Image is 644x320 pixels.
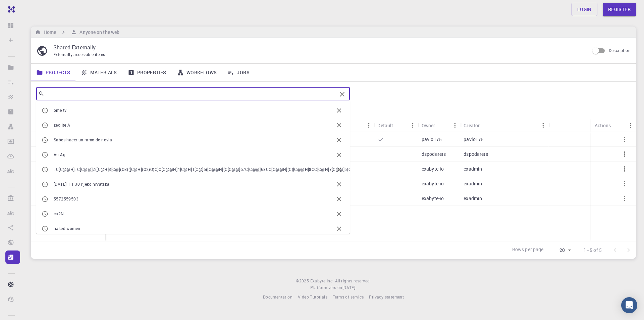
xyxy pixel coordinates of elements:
span: [DATE] . [342,285,357,290]
div: Creator [464,119,480,132]
button: Menu [449,120,460,131]
h6: Anyone on the web [77,29,119,36]
div: Actions [591,119,636,132]
a: Materials [75,64,122,81]
button: Columns [36,107,47,118]
p: exabyte-io [422,195,444,202]
button: Sort [480,120,490,131]
a: Register [603,3,636,16]
p: Rows per page: [512,246,545,254]
span: Video Tutorials [298,294,327,300]
span: All rights reserved. [335,278,371,284]
p: pavlo175 [422,136,442,143]
span: Exabyte Inc. [310,278,334,283]
a: Login [572,3,597,16]
span: Au-Ag [54,152,65,157]
button: Clear [337,89,347,100]
div: Actions [595,119,611,132]
div: 20 [548,245,573,255]
span: Sabes hacer un ramo de novia [54,137,112,142]
span: 5572559503 [54,196,78,201]
a: Documentation [263,294,292,301]
p: exadmin [464,195,482,202]
a: Terms of service [333,294,364,301]
span: naked women [54,226,80,231]
span: © 2025 [296,278,310,284]
a: Workflows [172,64,222,81]
p: Shared Externally [53,43,584,51]
button: Menu [625,120,636,131]
img: logo [5,6,15,13]
a: Privacy statement [369,294,404,301]
p: pavlo175 [464,136,484,143]
p: exabyte-io [422,180,444,187]
a: Jobs [222,64,255,81]
p: exadmin [464,180,482,187]
a: Video Tutorials [298,294,327,301]
a: Exabyte Inc. [310,278,334,284]
span: ome tv [54,107,66,113]
p: dspodarets [422,151,446,157]
p: 1–5 of 5 [584,247,602,254]
a: Projects [31,64,75,81]
div: Open Intercom Messenger [621,297,637,313]
nav: breadcrumb [34,29,121,36]
div: Default [374,119,418,132]
span: [DATE]. 11 30 rijekq hrvatska [54,181,110,187]
span: : C[C@@H]1C[C@@]2([C@H]3[C@](O3)([C@H](O2)O)C)O[C@@H]4[C@H]1[C@]5([C@@H](C[C@@]67C[C@@]68CC[C@@H]... [54,167,479,172]
div: Jobs Active [321,119,374,132]
span: Platform version [310,284,342,291]
div: Creator [460,119,548,132]
div: Owner [422,119,435,132]
span: Description [609,48,631,53]
button: Menu [363,120,374,131]
span: ca2N [54,211,64,216]
a: Properties [122,64,172,81]
div: Default [377,119,393,132]
span: zeolite A [54,122,70,128]
p: dspodarets [464,151,488,157]
span: Privacy statement [369,294,404,300]
button: Menu [538,120,549,131]
button: Menu [408,120,418,131]
span: Documentation [263,294,292,300]
div: Owner [418,119,460,132]
p: exabyte-io [422,166,444,172]
button: Sort [435,120,446,131]
a: [DATE]. [342,284,357,291]
h6: Home [41,29,56,36]
span: Terms of service [333,294,364,300]
p: exadmin [464,166,482,172]
span: Externally accessible items [53,52,105,57]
